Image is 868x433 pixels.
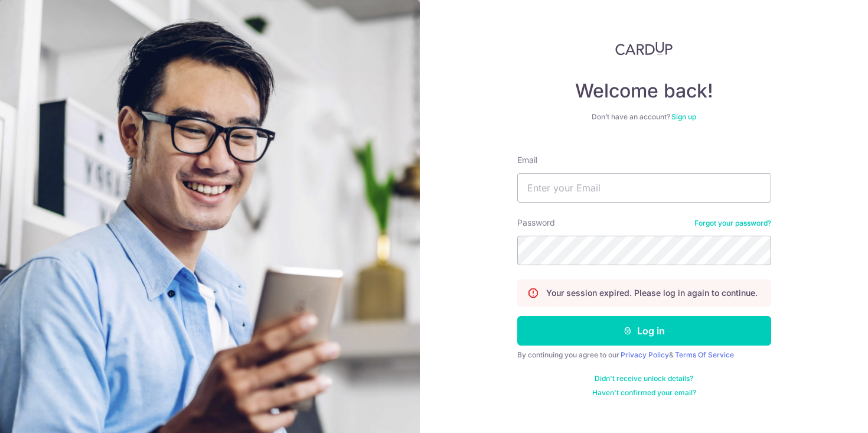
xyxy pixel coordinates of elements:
[675,350,734,359] a: Terms Of Service
[671,112,696,121] a: Sign up
[546,287,758,299] p: Your session expired. Please log in again to continue.
[592,388,696,398] a: Haven't confirmed your email?
[517,173,771,203] input: Enter your Email
[615,41,673,56] img: CardUp Logo
[517,316,771,346] button: Log in
[595,374,693,383] a: Didn't receive unlock details?
[517,79,771,103] h4: Welcome back!
[517,112,771,122] div: Don’t have an account?
[517,350,771,360] div: By continuing you agree to our &
[517,154,537,166] label: Email
[621,350,669,359] a: Privacy Policy
[517,217,555,229] label: Password
[694,219,771,228] a: Forgot your password?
